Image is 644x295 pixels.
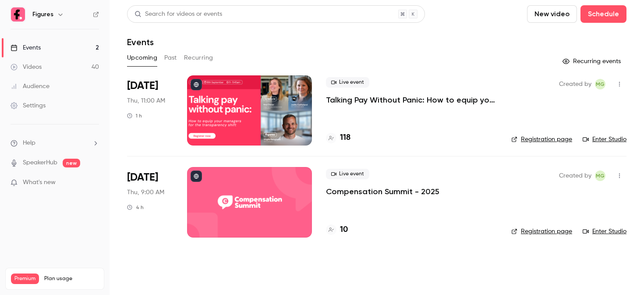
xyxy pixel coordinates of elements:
span: Created by [559,79,591,89]
button: New video [527,5,577,23]
div: 4 h [127,204,144,211]
span: Premium [11,274,39,284]
a: Enter Studio [583,227,626,236]
span: Live event [326,169,369,179]
h4: 118 [340,132,350,144]
span: [DATE] [127,79,158,93]
li: help-dropdown-opener [11,139,99,148]
div: Settings [11,101,46,110]
span: Live event [326,77,369,88]
span: MG [596,79,605,89]
div: Oct 16 Thu, 9:00 AM (Europe/Paris) [127,167,173,237]
div: Sep 18 Thu, 11:00 AM (Europe/Paris) [127,75,173,146]
button: Upcoming [127,51,157,65]
span: What's new [23,178,56,187]
span: new [63,159,80,167]
span: MG [596,171,605,181]
div: Search for videos or events [134,10,222,19]
span: Mégane Gateau [595,79,605,89]
h6: Figures [32,10,53,19]
span: Plan usage [44,275,99,282]
button: Recurring [184,51,213,65]
a: Talking Pay Without Panic: How to equip your managers for the transparency shift [326,95,497,105]
a: Registration page [511,135,572,144]
button: Past [164,51,177,65]
a: 118 [326,132,350,144]
span: Thu, 9:00 AM [127,188,164,197]
a: Registration page [511,227,572,236]
a: SpeakerHub [23,158,57,167]
h4: 10 [340,224,348,236]
a: 10 [326,224,348,236]
span: Thu, 11:00 AM [127,96,165,105]
span: Help [23,139,35,148]
a: Compensation Summit - 2025 [326,186,439,197]
img: Figures [11,7,25,21]
span: Created by [559,171,591,181]
div: Events [11,43,41,52]
h1: Events [127,37,154,47]
button: Schedule [580,5,626,23]
span: [DATE] [127,171,158,185]
div: Audience [11,82,50,91]
button: Recurring events [559,54,626,68]
div: 1 h [127,112,142,119]
span: Mégane Gateau [595,171,605,181]
a: Enter Studio [583,135,626,144]
div: Videos [11,63,42,71]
